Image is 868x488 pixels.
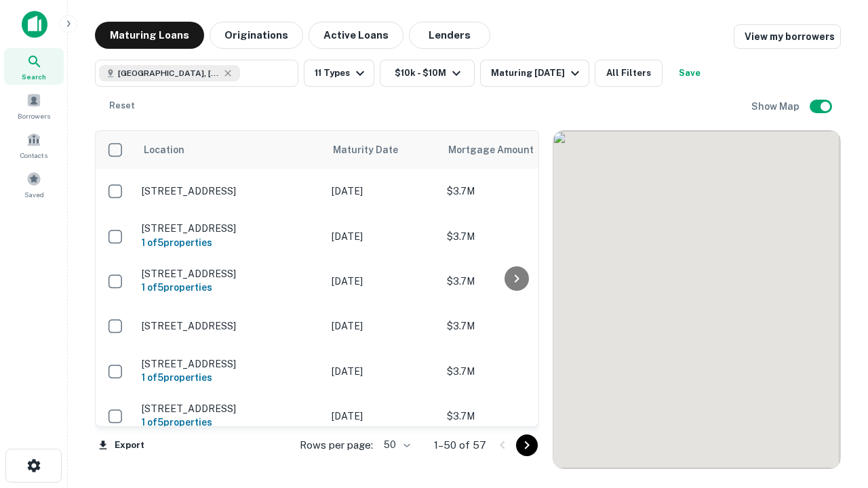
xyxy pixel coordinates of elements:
[447,364,583,379] p: $3.7M
[24,189,44,200] span: Saved
[95,435,148,455] button: Export
[135,131,325,169] th: Location
[304,60,374,87] button: 11 Types
[18,110,50,121] span: Borrowers
[4,87,64,124] a: Borrowers
[332,229,433,244] p: [DATE]
[332,409,433,424] p: [DATE]
[800,336,868,401] iframe: Chat Widget
[22,71,46,82] span: Search
[378,435,412,455] div: 50
[332,319,433,333] p: [DATE]
[409,22,490,49] button: Lenders
[142,370,318,385] h6: 1 of 5 properties
[447,229,583,244] p: $3.7M
[380,60,475,87] button: $10k - $10M
[325,131,440,169] th: Maturity Date
[447,409,583,424] p: $3.7M
[4,48,64,85] a: Search
[448,142,551,158] span: Mortgage Amount
[333,142,416,158] span: Maturity Date
[553,131,840,468] div: 0 0
[210,22,303,49] button: Originations
[20,150,47,161] span: Contacts
[491,65,583,81] div: Maturing [DATE]
[142,415,318,430] h6: 1 of 5 properties
[332,364,433,379] p: [DATE]
[751,99,802,114] h6: Show Map
[4,166,64,203] a: Saved
[595,60,663,87] button: All Filters
[118,67,220,79] span: [GEOGRAPHIC_DATA], [GEOGRAPHIC_DATA]
[100,92,144,119] button: Reset
[4,127,64,163] a: Contacts
[300,437,373,453] p: Rows per page:
[142,185,318,197] p: [STREET_ADDRESS]
[142,280,318,295] h6: 1 of 5 properties
[309,22,403,49] button: Active Loans
[143,142,184,158] span: Location
[447,274,583,289] p: $3.7M
[142,235,318,250] h6: 1 of 5 properties
[332,274,433,289] p: [DATE]
[332,184,433,199] p: [DATE]
[447,184,583,199] p: $3.7M
[142,358,318,370] p: [STREET_ADDRESS]
[516,434,538,456] button: Go to next page
[142,320,318,332] p: [STREET_ADDRESS]
[440,131,589,169] th: Mortgage Amount
[142,403,318,415] p: [STREET_ADDRESS]
[434,437,486,453] p: 1–50 of 57
[95,22,204,49] button: Maturing Loans
[142,222,318,235] p: [STREET_ADDRESS]
[142,268,318,280] p: [STREET_ADDRESS]
[447,319,583,333] p: $3.7M
[734,24,841,49] a: View my borrowers
[480,60,589,87] button: Maturing [DATE]
[668,60,711,87] button: Save your search to get updates of matches that match your search criteria.
[22,11,47,38] img: capitalize-icon.png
